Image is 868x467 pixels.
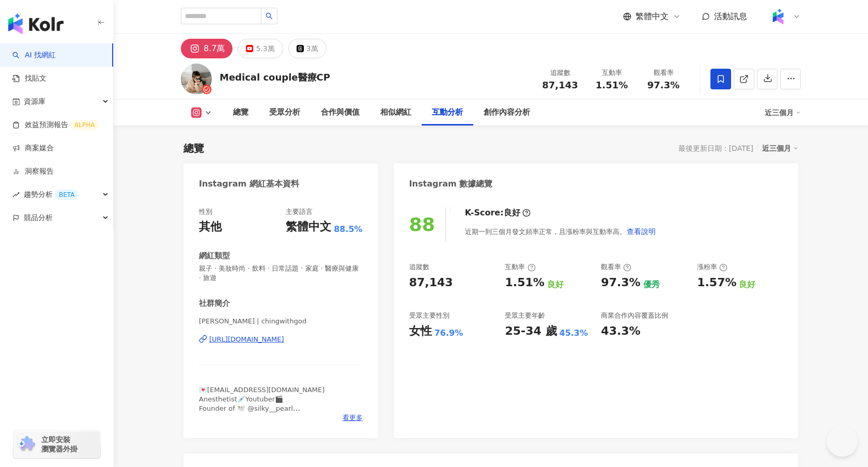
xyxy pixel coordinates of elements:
div: Instagram 網紅基本資料 [199,178,299,190]
div: 良好 [739,279,755,290]
div: 追蹤數 [540,68,580,78]
div: 25-34 歲 [505,323,556,339]
div: 近三個月 [765,104,801,121]
img: Kolr%20app%20icon%20%281%29.png [768,7,788,26]
div: 追蹤數 [409,262,429,272]
div: 互動分析 [432,106,463,119]
div: 45.3% [560,328,588,339]
a: 效益預測報告ALPHA [12,120,99,130]
span: 查看說明 [627,227,656,236]
div: 最後更新日期：[DATE] [678,144,753,152]
button: 8.7萬 [181,39,233,58]
div: 88 [409,214,435,235]
a: chrome extension立即安裝 瀏覽器外掛 [13,430,100,458]
div: 良好 [504,207,520,219]
div: 商業合作內容覆蓋比例 [601,311,668,320]
div: 87,143 [409,275,453,291]
span: 97.3% [647,80,679,90]
div: 總覽 [233,106,249,119]
div: 受眾分析 [269,106,300,119]
div: 總覽 [183,141,204,155]
div: 76.9% [435,328,463,339]
span: 資源庫 [24,90,45,113]
span: 活動訊息 [714,11,747,21]
div: 8.7萬 [204,41,225,56]
div: BETA [55,190,79,200]
div: 受眾主要年齡 [505,311,545,320]
div: 網紅類型 [199,251,230,261]
span: 繁體中文 [636,11,669,22]
div: 漲粉率 [697,262,727,272]
div: 創作內容分析 [484,106,530,119]
div: 其他 [199,219,222,235]
div: 觀看率 [644,68,683,78]
span: 競品分析 [24,206,53,229]
div: 性別 [199,207,212,216]
div: 主要語言 [286,207,313,216]
span: rise [12,191,20,198]
div: Instagram 數據總覽 [409,178,493,190]
div: 女性 [409,323,432,339]
a: searchAI 找網紅 [12,50,56,60]
div: 互動率 [505,262,535,272]
span: search [266,12,273,20]
div: 良好 [547,279,564,290]
span: [PERSON_NAME] | chingwithgod [199,317,363,326]
span: 看更多 [343,413,363,423]
div: 近三個月 [762,142,798,155]
div: 相似網紅 [380,106,411,119]
span: 1.51% [596,80,628,90]
button: 查看說明 [626,221,656,242]
span: 立即安裝 瀏覽器外掛 [41,435,78,454]
span: 88.5% [334,224,363,235]
div: 優秀 [643,279,660,290]
a: [URL][DOMAIN_NAME] [199,335,363,344]
div: [URL][DOMAIN_NAME] [209,335,284,344]
div: Medical couple醫療CP [220,71,330,84]
div: 5.3萬 [256,41,274,56]
div: 互動率 [592,68,631,78]
span: 87,143 [542,80,578,90]
a: 商案媒合 [12,143,54,153]
iframe: Help Scout Beacon - Open [827,426,858,457]
img: chrome extension [17,436,37,453]
div: 社群簡介 [199,298,230,309]
div: K-Score : [465,207,531,219]
div: 97.3% [601,275,640,291]
button: 3萬 [288,39,327,58]
button: 5.3萬 [238,39,283,58]
a: 找貼文 [12,73,47,84]
div: 合作與價值 [321,106,360,119]
div: 43.3% [601,323,640,339]
div: 1.51% [505,275,544,291]
div: 繁體中文 [286,219,331,235]
div: 1.57% [697,275,736,291]
span: 💌[EMAIL_ADDRESS][DOMAIN_NAME] Anesthetist💉Youtuber🎬 Founder of 🕊️ @silky__pearl 👶🏻 @nabie_brillia... [199,386,329,431]
span: 趨勢分析 [24,183,79,206]
div: 近期一到三個月發文頻率正常，且漲粉率與互動率高。 [465,221,656,242]
div: 觀看率 [601,262,631,272]
img: KOL Avatar [181,64,212,95]
div: 3萬 [306,41,318,56]
span: 親子 · 美妝時尚 · 飲料 · 日常話題 · 家庭 · 醫療與健康 · 旅遊 [199,264,363,283]
a: 洞察報告 [12,166,54,177]
div: 受眾主要性別 [409,311,450,320]
img: logo [8,13,64,34]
